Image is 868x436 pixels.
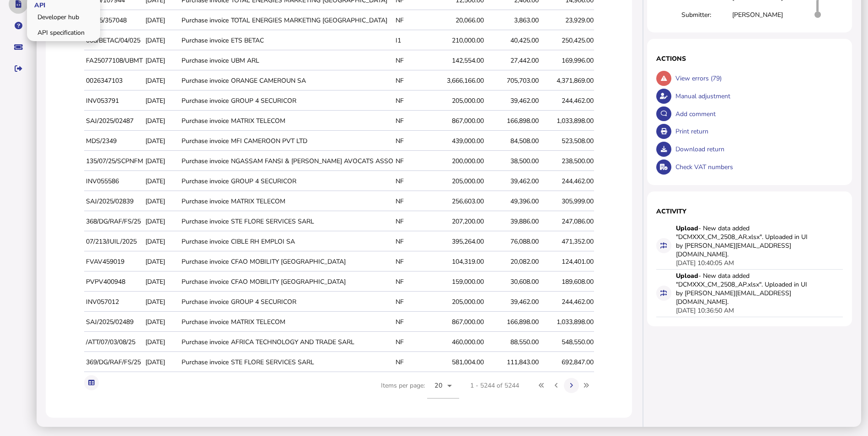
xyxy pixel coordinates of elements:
[180,152,229,171] td: Purchase invoice
[144,272,180,292] td: [DATE]
[229,192,394,211] td: MATRIX TELECOM
[394,71,429,90] td: NF
[541,217,594,226] div: 247,086.00
[549,378,564,393] button: Previous page
[229,11,394,30] td: TOTAL ENERGIES MARKETING [GEOGRAPHIC_DATA]
[144,91,180,111] td: [DATE]
[229,252,394,271] td: CFAO MOBILITY [GEOGRAPHIC_DATA]
[486,76,539,85] div: 705,703.00
[541,56,594,65] div: 169,996.00
[660,290,667,296] i: Data for this filing changed
[9,59,28,78] button: Sign out
[28,26,99,40] a: API specification
[541,298,594,306] div: 244,462.00
[229,272,394,292] td: CFAO MOBILITY [GEOGRAPHIC_DATA]
[656,207,843,216] h1: Activity
[229,31,394,50] td: ETS BETAC
[394,31,429,50] td: I1
[431,56,484,65] div: 142,554.00
[431,358,484,367] div: 581,004.00
[84,212,144,231] td: 368/DG/RAF/FS/25
[144,11,180,30] td: [DATE]
[431,76,484,85] div: 3,666,166.00
[394,132,429,151] td: NF
[84,152,144,171] td: 135/07/25/SCPNFM
[541,76,594,85] div: 4,371,869.00
[229,292,394,312] td: GROUP 4 SECURICOR
[394,292,429,312] td: NF
[431,96,484,105] div: 205,000.00
[144,51,180,70] td: [DATE]
[541,177,594,186] div: 244,462.00
[84,112,144,131] td: SAJ/2025/02487
[673,105,843,123] div: Add comment
[656,142,671,157] button: Download return
[673,69,843,87] div: View errors (79)
[144,252,180,271] td: [DATE]
[180,132,229,151] td: Purchase invoice
[84,252,144,271] td: FVAV459019
[486,56,539,65] div: 27,442.00
[84,51,144,70] td: FA25077108/UBMT
[431,137,484,145] div: 439,000.00
[534,378,549,393] button: First page
[229,333,394,352] td: AFRICA TECHNOLOGY AND TRADE SARL
[431,298,484,306] div: 205,000.00
[144,132,180,151] td: [DATE]
[144,71,180,90] td: [DATE]
[541,358,594,367] div: 692,847.00
[229,132,394,151] td: MFI CAMEROON PVT LTD
[541,137,594,145] div: 523,508.00
[144,172,180,191] td: [DATE]
[180,91,229,111] td: Purchase invoice
[486,318,539,326] div: 166,898.00
[394,112,429,131] td: NF
[84,292,144,312] td: INV057012
[541,157,594,165] div: 238,500.00
[656,89,671,104] button: Make an adjustment to this return.
[486,277,539,286] div: 30,608.00
[180,232,229,251] td: Purchase invoice
[144,313,180,332] td: [DATE]
[144,31,180,50] td: [DATE]
[486,157,539,165] div: 38,500.00
[229,212,394,231] td: STE FLORE SERVICES SARL
[229,91,394,111] td: GROUP 4 SECURICOR
[541,277,594,286] div: 189,608.00
[541,318,594,326] div: 1,033,898.00
[656,106,671,122] button: Make a comment in the activity log.
[394,333,429,352] td: NF
[84,91,144,111] td: INV053791
[673,122,843,140] div: Print return
[180,212,229,231] td: Purchase invoice
[180,112,229,131] td: Purchase invoice
[681,11,732,19] div: Submitter:
[486,117,539,125] div: 166,898.00
[541,197,594,206] div: 305,999.00
[229,232,394,251] td: CIBLE RH EMPLOI SA
[431,157,484,165] div: 200,000.00
[673,87,843,105] div: Manual adjustment
[9,37,28,57] button: Raise a support ticket
[381,373,459,409] div: Items per page:
[676,259,734,267] div: [DATE] 10:40:05 AM
[394,252,429,271] td: NF
[84,192,144,211] td: SAJ/2025/02839
[180,11,229,30] td: Purchase invoice
[84,132,144,151] td: MDS/2349
[180,313,229,332] td: Purchase invoice
[656,54,843,63] h1: Actions
[144,192,180,211] td: [DATE]
[431,277,484,286] div: 159,000.00
[180,172,229,191] td: Purchase invoice
[394,152,429,171] td: NF
[180,51,229,70] td: Purchase invoice
[673,140,843,158] div: Download return
[486,338,539,346] div: 88,550.00
[660,242,667,249] i: Data for this filing changed
[229,51,394,70] td: UBM ARL
[9,16,28,35] button: Help pages
[180,252,229,271] td: Purchase invoice
[676,224,698,233] strong: Upload
[470,381,519,390] div: 1 - 5244 of 5244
